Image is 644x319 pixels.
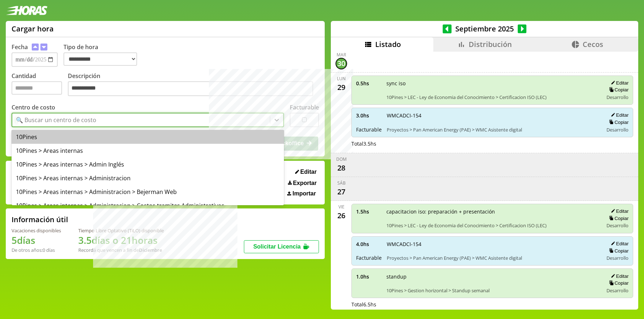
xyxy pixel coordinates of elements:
label: Facturable [290,103,319,111]
span: 10Pines > LEC - Ley de Economia del Conocimiento > Certificacion ISO (LEC) [386,94,598,100]
span: Facturable [356,126,382,133]
button: Exportar [286,180,319,187]
div: 10Pines > Areas internas > Administracion > Costos tramites Administrativos [12,199,284,212]
button: Editar [293,168,319,176]
button: Copiar [607,87,628,93]
div: mar [337,52,346,58]
span: WMCADCI-154 [387,241,598,247]
span: Desarrollo [606,94,628,100]
span: 1.0 hs [356,273,381,280]
button: Editar [609,80,628,86]
label: Descripción [68,72,319,98]
div: Tiempo Libre Optativo (TiLO) disponible [78,227,164,234]
button: Copiar [607,215,628,221]
span: Cecos [583,39,603,49]
select: Tipo de hora [63,52,137,66]
span: 0.5 hs [356,80,381,87]
span: Exportar [293,180,317,186]
div: 10Pines > Areas internas > Admin Inglés [12,158,284,171]
h1: 3.5 días o 21 horas [78,234,164,247]
div: scrollable content [331,52,638,309]
span: 4.0 hs [356,241,382,247]
div: 27 [336,186,347,198]
span: 10Pines > Gestion horizontal > Standup semanal [386,287,598,294]
span: Facturable [356,254,382,261]
span: Importar [293,190,316,197]
h1: Cargar hora [12,24,54,34]
label: Tipo de hora [63,43,143,67]
label: Centro de costo [12,103,55,111]
div: Total 3.5 hs [351,140,633,147]
label: Cantidad [12,72,68,98]
span: Proyectos > Pan American Energy (PAE) > WMC Asistente digital [387,255,598,261]
span: 1.5 hs [356,208,381,215]
input: Cantidad [12,81,62,95]
span: 3.0 hs [356,112,382,119]
span: sync iso [386,80,598,87]
div: sáb [337,180,346,186]
span: Desarrollo [606,222,628,229]
span: Distribución [469,39,512,49]
button: Solicitar Licencia [244,240,319,253]
div: 26 [336,210,347,221]
h2: Información útil [12,215,68,224]
span: Desarrollo [606,126,628,133]
button: Editar [609,273,628,279]
img: logotipo [6,6,48,15]
div: De otros años: 0 días [12,247,61,253]
div: 🔍 Buscar un centro de costo [16,116,96,124]
button: Editar [609,208,628,214]
button: Copiar [607,248,628,254]
button: Editar [609,112,628,118]
div: 10Pines > Areas internas > Administracion > Bejerman Web [12,185,284,199]
div: vie [338,204,345,210]
div: 10Pines > Areas internas > Administracion [12,171,284,185]
span: Septiembre 2025 [452,24,518,34]
span: Listado [375,39,401,49]
button: Copiar [607,119,628,125]
div: Total 6.5 hs [351,301,633,308]
button: Copiar [607,280,628,286]
div: 10Pines > Areas internas [12,144,284,158]
h1: 5 días [12,234,61,247]
span: Desarrollo [606,255,628,261]
span: WMCADCI-154 [387,112,598,119]
div: 30 [336,58,347,69]
div: 10Pines [12,130,284,144]
div: Recordá que vencen a fin de [78,247,164,253]
span: Proyectos > Pan American Energy (PAE) > WMC Asistente digital [387,126,598,133]
span: Editar [300,169,316,175]
div: 28 [336,162,347,174]
span: 10Pines > LEC - Ley de Economia del Conocimiento > Certificacion ISO (LEC) [386,222,598,229]
textarea: Descripción [68,81,313,96]
div: dom [336,156,347,162]
span: Solicitar Licencia [253,243,301,250]
div: 29 [336,82,347,93]
span: capacitacion iso: preparación + presentación [386,208,598,215]
label: Fecha [12,43,28,51]
b: Diciembre [139,247,162,253]
div: Vacaciones disponibles [12,227,61,234]
div: lun [337,76,346,82]
span: standup [386,273,598,280]
button: Editar [609,241,628,247]
span: Desarrollo [606,287,628,294]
